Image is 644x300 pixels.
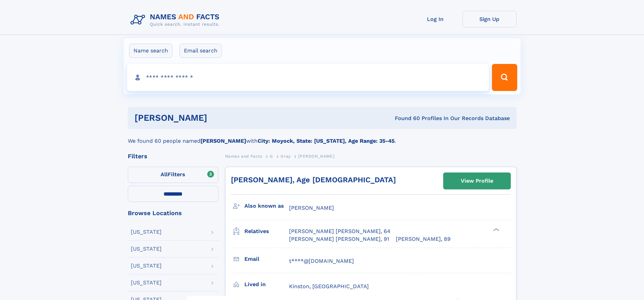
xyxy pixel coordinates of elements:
span: All [161,171,168,178]
div: View Profile [461,173,493,189]
a: Gray [281,152,290,160]
div: Browse Locations [128,210,218,216]
div: We found 60 people named with . [128,129,517,145]
span: [PERSON_NAME] [289,205,334,211]
a: [PERSON_NAME] [PERSON_NAME], 91 [289,235,389,243]
b: [PERSON_NAME] [200,138,246,144]
div: Found 60 Profiles In Our Records Database [301,115,510,122]
h3: Lived in [244,279,289,290]
a: Sign Up [462,11,517,27]
h3: Also known as [244,200,289,212]
label: Filters [128,167,218,183]
a: G [270,152,273,160]
span: G [270,154,273,159]
label: Name search [129,44,172,58]
a: [PERSON_NAME] [PERSON_NAME], 64 [289,228,390,235]
a: [PERSON_NAME], 89 [396,235,451,243]
div: [US_STATE] [131,263,162,269]
div: [US_STATE] [131,229,162,235]
div: [US_STATE] [131,280,162,285]
h3: Relatives [244,226,289,237]
label: Email search [180,44,222,58]
button: Search Button [492,64,517,91]
b: City: Moyock, State: [US_STATE], Age Range: 35-45 [258,138,395,144]
a: [PERSON_NAME], Age [DEMOGRAPHIC_DATA] [231,176,396,184]
img: Logo Names and Facts [128,11,225,29]
h1: [PERSON_NAME] [135,114,301,122]
div: [US_STATE] [131,246,162,252]
span: Gray [281,154,290,159]
span: Kinston, [GEOGRAPHIC_DATA] [289,283,369,290]
a: Log In [408,11,462,27]
a: View Profile [444,173,510,189]
div: ❯ [492,228,500,232]
h3: Email [244,253,289,265]
span: [PERSON_NAME] [298,154,334,159]
div: Filters [128,153,218,159]
a: Names and Facts [225,152,262,160]
input: search input [127,64,489,91]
